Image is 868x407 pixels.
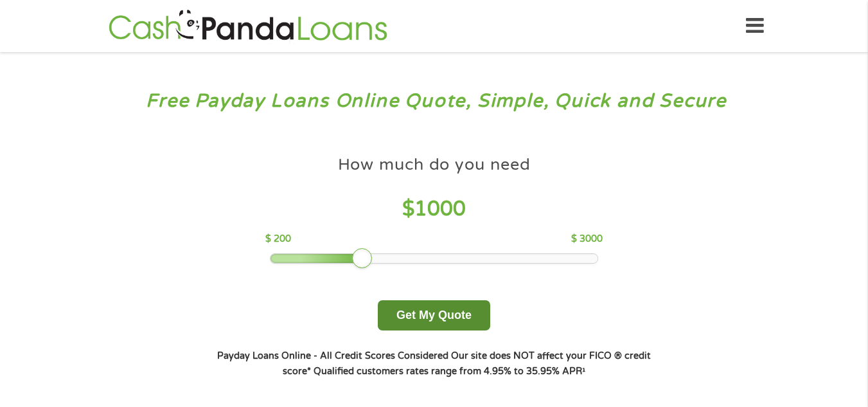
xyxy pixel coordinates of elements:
h3: Free Payday Loans Online Quote, Simple, Quick and Secure [37,89,831,113]
span: 1000 [414,197,466,221]
strong: Qualified customers rates range from 4.95% to 35.95% APR¹ [314,366,585,377]
h4: How much do you need [338,154,531,176]
strong: Our site does NOT affect your FICO ® credit score* [283,350,651,377]
img: GetLoanNow Logo [105,8,391,44]
p: $ 3000 [571,232,603,246]
strong: Payday Loans Online - All Credit Scores Considered [217,350,448,361]
p: $ 200 [265,232,291,246]
h4: $ [265,196,603,222]
button: Get My Quote [378,300,490,330]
